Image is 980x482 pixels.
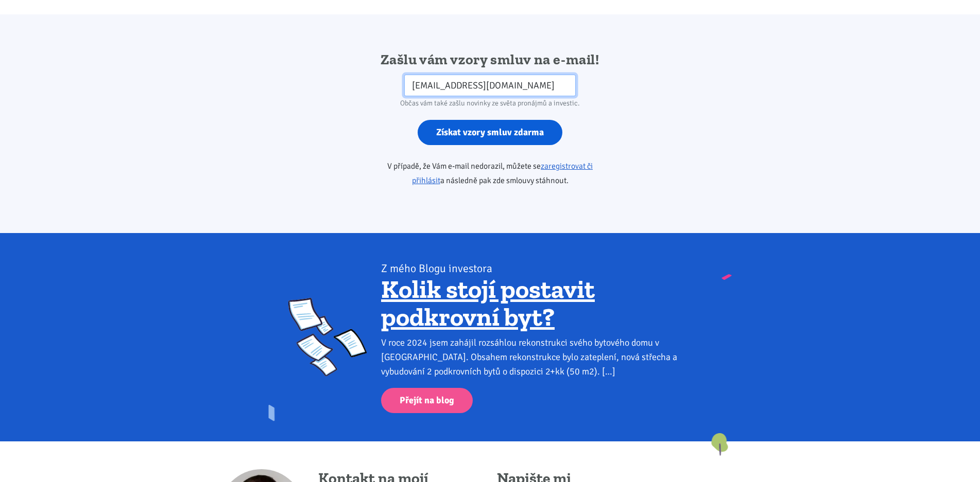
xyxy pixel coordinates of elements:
div: V roce 2024 jsem zahájil rozsáhlou rekonstrukci svého bytového domu v [GEOGRAPHIC_DATA]. Obsahem ... [381,335,692,379]
input: Získat vzory smluv zdarma [418,120,562,145]
input: Zadejte váš e-mail [404,75,576,97]
div: Z mého Blogu investora [381,261,692,276]
div: Občas vám také zašlu novinky ze světa pronájmů a investic. [358,96,622,111]
a: Přejít na blog [381,388,473,413]
h2: Zašlu vám vzory smluv na e-mail! [358,50,622,69]
p: V případě, že Vám e-mail nedorazil, můžete se a následně pak zde smlouvy stáhnout. [358,159,622,188]
a: Kolik stojí postavit podkrovní byt? [381,274,595,332]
